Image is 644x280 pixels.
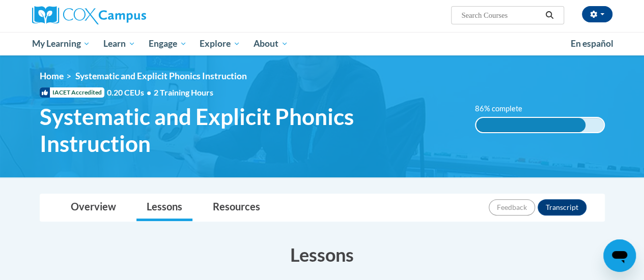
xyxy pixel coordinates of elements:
iframe: Button to launch messaging window [603,239,636,272]
a: Explore [193,32,247,55]
a: My Learning [25,32,97,55]
div: 86% complete [476,118,586,132]
label: 86% complete [475,103,534,114]
span: • [147,87,151,97]
input: Search Courses [460,9,542,21]
a: Learn [97,32,142,55]
a: Resources [203,194,270,221]
a: Lessons [136,194,192,221]
a: Home [40,71,64,81]
span: Engage [149,38,187,50]
button: Transcript [538,199,586,215]
a: Cox Campus [32,6,215,24]
span: 0.20 CEUs [107,87,154,98]
a: En español [564,33,620,54]
span: About [254,38,288,50]
span: Systematic and Explicit Phonics Instruction [75,71,247,81]
button: Account Settings [582,6,612,22]
a: About [247,32,295,55]
span: IACET Accredited [40,87,104,98]
span: My Learning [32,38,90,50]
span: 2 Training Hours [154,87,213,97]
span: Systematic and Explicit Phonics Instruction [40,103,460,157]
span: Learn [103,38,135,50]
h3: Lessons [40,242,605,267]
div: Main menu [24,32,620,55]
img: Cox Campus [32,6,146,24]
button: Feedback [489,199,535,215]
button: Search [542,9,557,21]
a: Engage [142,32,193,55]
a: Overview [61,194,126,221]
span: En español [571,38,613,49]
span: Explore [200,38,240,50]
